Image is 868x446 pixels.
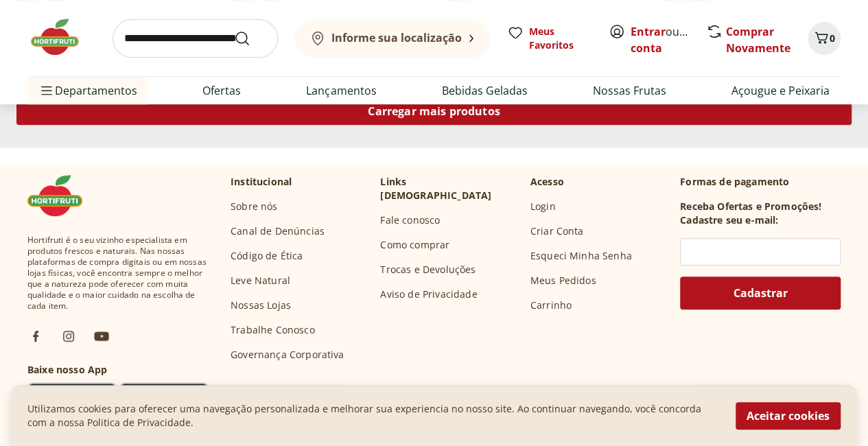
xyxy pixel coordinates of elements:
[680,213,778,227] h3: Cadastre seu e-mail:
[380,263,476,277] a: Trocas e Devoluções
[231,200,277,213] a: Sobre nós
[234,30,267,47] button: Submit Search
[16,97,852,130] a: Carregar mais produtos
[231,323,315,337] a: Trabalhe Conosco
[380,238,449,252] a: Como comprar
[593,82,666,99] a: Nossas Frutas
[734,287,788,298] span: Cadastrar
[529,25,592,52] span: Meus Favoritos
[231,175,292,189] p: Institucional
[93,328,110,344] img: ytb
[38,74,137,107] span: Departamentos
[119,382,209,410] img: App Store Icon
[631,24,666,39] a: Entrar
[380,175,519,202] p: Links [DEMOGRAPHIC_DATA]
[231,224,325,238] a: Canal de Denúncias
[231,274,290,287] a: Leve Natural
[442,82,528,99] a: Bebidas Geladas
[60,328,77,344] img: ig
[231,348,344,362] a: Governança Corporativa
[530,298,572,312] a: Carrinho
[231,298,291,312] a: Nossas Lojas
[530,274,596,287] a: Meus Pedidos
[680,200,821,213] h3: Receba Ofertas e Promoções!
[530,249,632,263] a: Esqueci Minha Senha
[231,249,303,263] a: Código de Ética
[530,200,556,213] a: Login
[631,23,692,56] span: ou
[631,24,706,56] a: Criar conta
[27,175,96,216] img: Hortifruti
[736,402,841,430] button: Aceitar cookies
[113,19,278,58] input: search
[27,16,96,58] img: Hortifruti
[530,175,564,189] p: Acesso
[726,24,790,56] a: Comprar Novamente
[731,82,830,99] a: Açougue e Peixaria
[294,19,491,58] button: Informe sua localização
[27,382,117,410] img: Google Play Icon
[202,82,241,99] a: Ofertas
[331,30,462,45] b: Informe sua localização
[306,82,376,99] a: Lançamentos
[380,213,440,227] a: Fale conosco
[27,402,719,430] p: Utilizamos cookies para oferecer uma navegação personalizada e melhorar sua experiencia no nosso ...
[27,363,209,377] h3: Baixe nosso App
[830,32,835,45] span: 0
[27,235,209,312] span: Hortifruti é o seu vizinho especialista em produtos frescos e naturais. Nas nossas plataformas de...
[368,106,500,117] span: Carregar mais produtos
[680,277,841,309] button: Cadastrar
[507,25,592,52] a: Meus Favoritos
[808,22,841,55] button: Carrinho
[530,224,584,238] a: Criar Conta
[38,74,55,107] button: Menu
[380,287,477,301] a: Aviso de Privacidade
[27,328,44,344] img: fb
[680,175,841,189] p: Formas de pagamento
